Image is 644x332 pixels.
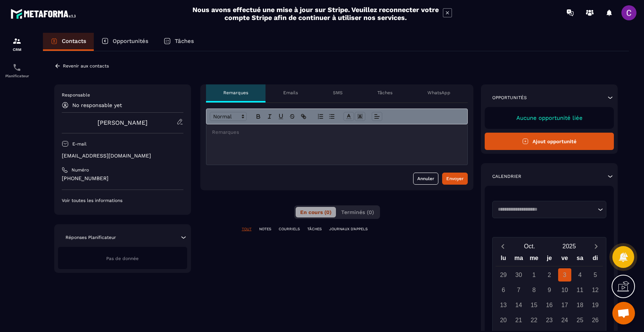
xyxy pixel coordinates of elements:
[2,74,32,78] p: Planificateur
[492,115,606,121] p: Aucune opportunité liée
[512,283,525,297] div: 7
[12,37,21,46] img: formation
[527,314,540,327] div: 22
[442,173,468,185] button: Envoyer
[543,283,556,297] div: 9
[497,283,510,297] div: 6
[589,298,602,312] div: 19
[558,298,571,312] div: 17
[512,268,525,282] div: 30
[300,209,331,215] span: En cours (0)
[72,167,89,173] p: Numéro
[527,283,540,297] div: 8
[62,152,183,159] p: [EMAIL_ADDRESS][DOMAIN_NAME]
[512,298,525,312] div: 14
[113,38,148,44] p: Opportunités
[526,253,542,266] div: me
[62,92,183,98] p: Responsable
[512,314,525,327] div: 21
[62,38,86,44] p: Contacts
[43,33,94,51] a: Contacts
[98,119,148,126] a: [PERSON_NAME]
[72,102,122,108] p: No responsable yet
[497,268,510,282] div: 29
[495,206,596,213] input: Search for option
[589,268,602,282] div: 5
[492,201,606,218] div: Search for option
[496,253,511,266] div: lu
[446,175,464,182] div: Envoyer
[543,314,556,327] div: 23
[333,90,343,96] p: SMS
[573,283,586,297] div: 11
[557,253,572,266] div: ve
[612,302,635,324] div: Ouvrir le chat
[106,256,139,261] span: Pas de donnée
[588,253,603,266] div: di
[572,253,588,266] div: sa
[427,90,450,96] p: WhatsApp
[296,207,336,217] button: En cours (0)
[511,253,526,266] div: ma
[573,268,586,282] div: 4
[492,173,521,179] p: Calendrier
[62,197,183,203] p: Voir toutes les informations
[497,298,510,312] div: 13
[558,283,571,297] div: 10
[497,314,510,327] div: 20
[11,7,78,21] img: logo
[66,234,116,240] p: Réponses Planificateur
[527,268,540,282] div: 1
[573,314,586,327] div: 25
[542,253,557,266] div: je
[543,268,556,282] div: 2
[485,133,614,150] button: Ajout opportunité
[192,6,439,21] h2: Nous avons effectué une mise à jour sur Stripe. Veuillez reconnecter votre compte Stripe afin de ...
[2,57,32,84] a: schedulerschedulerPlanificateur
[223,90,248,96] p: Remarques
[63,63,109,69] p: Revenir aux contacts
[337,207,378,217] button: Terminés (0)
[72,141,87,147] p: E-mail
[492,95,527,101] p: Opportunités
[543,298,556,312] div: 16
[242,226,252,232] p: TOUT
[279,226,300,232] p: COURRIELS
[413,173,438,185] button: Annuler
[589,283,602,297] div: 12
[589,314,602,327] div: 26
[558,314,571,327] div: 24
[329,226,368,232] p: JOURNAUX D'APPELS
[94,33,156,51] a: Opportunités
[377,90,392,96] p: Tâches
[12,63,21,72] img: scheduler
[527,298,540,312] div: 15
[175,38,194,44] p: Tâches
[549,240,589,253] button: Open years overlay
[558,268,571,282] div: 3
[283,90,298,96] p: Emails
[496,241,510,251] button: Previous month
[307,226,322,232] p: TÂCHES
[2,31,32,57] a: formationformationCRM
[62,175,183,182] p: [PHONE_NUMBER]
[589,241,603,251] button: Next month
[341,209,374,215] span: Terminés (0)
[573,298,586,312] div: 18
[156,33,201,51] a: Tâches
[2,47,32,52] p: CRM
[510,240,549,253] button: Open months overlay
[259,226,271,232] p: NOTES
